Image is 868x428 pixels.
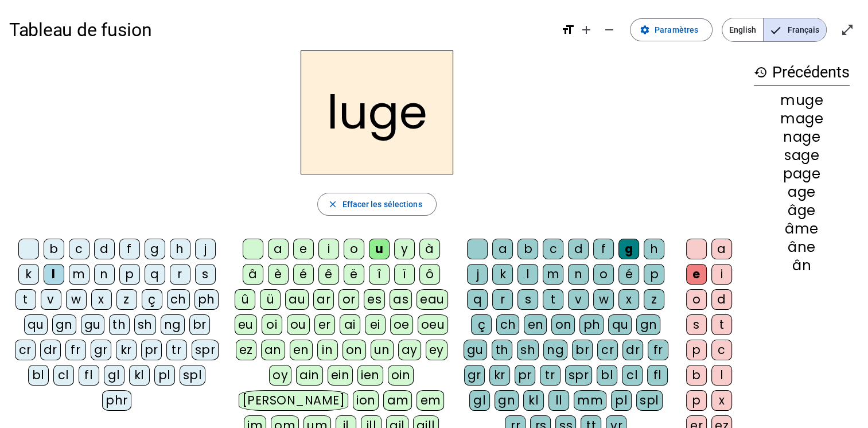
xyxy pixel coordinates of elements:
div: au [285,289,309,310]
div: ion [353,390,379,411]
div: f [119,239,140,259]
div: ai [340,314,360,335]
mat-icon: open_in_full [840,23,854,37]
div: gn [52,314,76,335]
div: u [369,239,390,259]
div: ou [287,314,310,335]
div: s [195,264,216,285]
h1: Tableau de fusion [9,11,552,48]
div: phr [102,390,131,411]
div: spl [180,365,206,386]
div: p [686,390,707,411]
div: ar [313,289,334,310]
div: o [593,264,614,285]
div: ü [260,289,281,310]
div: em [417,390,444,411]
div: un [371,340,394,360]
div: bl [597,365,617,386]
div: d [94,239,115,259]
div: j [467,264,488,285]
div: m [543,264,563,285]
div: br [189,314,210,335]
div: b [517,239,538,259]
div: ë [344,264,364,285]
div: b [44,239,64,259]
div: t [543,289,563,310]
div: gr [464,365,485,386]
div: in [317,340,338,360]
div: kl [129,365,150,386]
div: û [235,289,255,310]
span: Paramètres [655,23,698,37]
div: sh [517,340,539,360]
div: spr [192,340,219,360]
div: cl [53,365,74,386]
div: ll [548,390,569,411]
div: w [593,289,614,310]
div: fl [79,365,99,386]
div: ey [426,340,447,360]
div: gr [91,340,111,360]
mat-icon: history [754,65,768,79]
div: as [390,289,412,310]
button: Paramètres [630,18,713,41]
div: â [243,264,263,285]
div: z [116,289,137,310]
div: t [15,289,36,310]
div: q [467,289,488,310]
div: v [41,289,61,310]
div: p [686,340,707,360]
div: ph [579,314,604,335]
div: gu [464,340,487,360]
div: j [195,239,216,259]
div: sh [134,314,156,335]
div: à [419,239,440,259]
div: è [268,264,289,285]
div: c [69,239,89,259]
div: ç [142,289,162,310]
div: d [568,239,589,259]
div: x [618,289,639,310]
div: ch [167,289,190,310]
div: fr [648,340,668,360]
div: c [543,239,563,259]
div: spr [565,365,593,386]
div: p [644,264,664,285]
div: h [644,239,664,259]
div: e [686,264,707,285]
div: t [711,314,732,335]
div: âme [754,222,850,236]
div: [PERSON_NAME] [239,390,348,411]
div: ez [236,340,256,360]
div: kr [489,365,510,386]
div: gn [495,390,519,411]
div: i [711,264,732,285]
div: ch [496,314,519,335]
h3: Précédents [754,60,850,85]
div: dr [622,340,643,360]
div: ain [296,365,323,386]
div: en [524,314,547,335]
mat-icon: format_size [561,23,575,37]
div: es [364,289,385,310]
div: v [568,289,589,310]
div: pr [515,365,535,386]
div: y [394,239,415,259]
div: î [369,264,390,285]
div: en [290,340,313,360]
div: g [145,239,165,259]
div: kl [523,390,544,411]
div: spl [636,390,663,411]
div: ê [318,264,339,285]
div: ei [365,314,386,335]
div: ng [543,340,567,360]
div: bl [28,365,49,386]
div: c [711,340,732,360]
div: é [293,264,314,285]
div: gu [81,314,104,335]
div: on [551,314,575,335]
span: Français [764,18,826,41]
h2: luge [301,50,453,174]
div: a [492,239,513,259]
div: r [492,289,513,310]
